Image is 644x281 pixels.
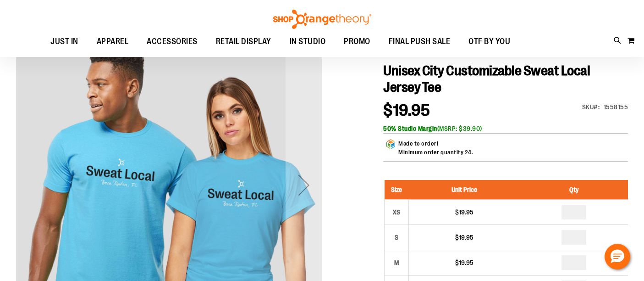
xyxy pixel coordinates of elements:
button: Hello, have a question? Let’s chat. [605,244,630,270]
div: $19.95 [413,233,515,242]
a: OTF BY YOU [459,31,519,52]
th: Unit Price [409,180,520,200]
span: OTF BY YOU [468,31,510,52]
a: FINAL PUSH SALE [380,31,460,52]
div: $19.95 [413,258,515,267]
div: S [390,230,403,244]
img: Shop Orangetheory [272,10,373,29]
span: IN STUDIO [290,31,326,52]
span: PROMO [344,31,370,52]
a: PROMO [335,31,380,52]
p: Minimum order quantity 24. [398,148,473,157]
div: 1558155 [604,102,628,112]
a: IN STUDIO [281,31,335,52]
a: JUST IN [41,31,88,52]
div: M [390,256,403,270]
span: Unisex City Customizable Sweat Local Jersey Tee [383,63,590,95]
div: XS [390,205,403,219]
th: Size [385,180,409,200]
span: FINAL PUSH SALE [389,31,451,52]
span: ACCESSORIES [147,31,198,52]
div: $19.95 [413,208,515,217]
span: RETAIL DISPLAY [216,31,271,52]
span: JUST IN [50,31,78,52]
a: RETAIL DISPLAY [207,31,281,52]
span: $19.95 [383,101,430,120]
th: Qty [520,180,628,200]
a: ACCESSORIES [138,31,207,52]
strong: SKU [582,103,600,111]
div: (MSRP: $39.90) [383,124,628,133]
span: APPAREL [97,31,129,52]
b: 50% Studio Margin [383,125,437,132]
a: APPAREL [88,31,138,52]
div: Made to order! [398,139,473,161]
